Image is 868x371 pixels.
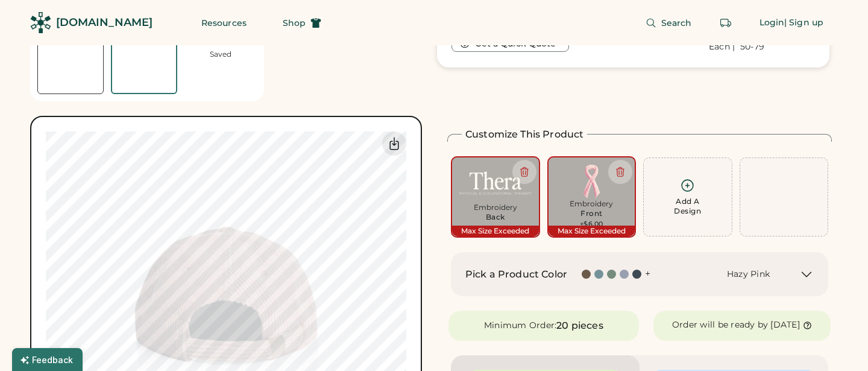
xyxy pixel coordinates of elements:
[210,49,231,59] div: Saved
[459,203,532,212] div: Embroidery
[486,212,505,222] div: Back
[645,267,650,281] div: +
[268,11,336,35] button: Shop
[674,197,701,216] div: Add A Design
[38,28,103,94] img: Front Thumbnail
[709,41,764,53] div: Each | 50-79
[759,17,785,29] div: Login
[187,11,261,35] button: Resources
[631,11,706,35] button: Search
[580,209,603,218] div: Front
[811,317,863,369] iframe: Front Chat
[512,160,536,184] button: Delete this decoration.
[556,199,628,209] div: Embroidery
[283,19,306,27] span: Shop
[56,15,153,30] div: [DOMAIN_NAME]
[727,268,770,281] div: Hazy Pink
[608,160,632,184] button: Delete this decoration.
[112,29,176,93] img: Back Thumbnail
[672,319,769,331] div: Order will be ready by
[549,226,635,236] div: Max Size Exceeded
[459,165,532,201] img: Thera Logo (2).svg
[784,17,823,29] div: | Sign up
[714,11,738,35] button: Retrieve an order
[30,12,51,33] img: Rendered Logo - Screens
[556,165,628,198] img: Screenshot 2025-08-25 at 6.20.49 PM.png
[661,19,692,27] span: Search
[465,127,583,142] h2: Customize This Product
[382,132,406,156] div: Download Back Mockup
[452,226,539,236] div: Max Size Exceeded
[580,220,603,229] div: +$6.00
[484,320,557,332] div: Minimum Order:
[770,319,800,331] div: [DATE]
[556,319,603,333] div: 20 pieces
[465,267,567,282] h2: Pick a Product Color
